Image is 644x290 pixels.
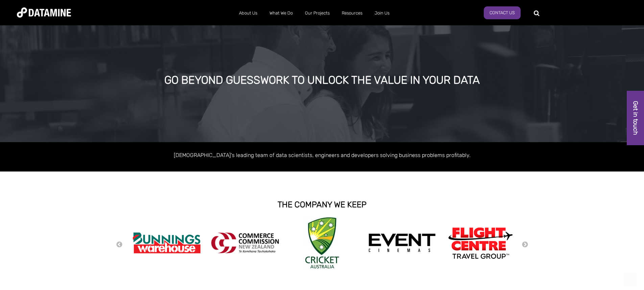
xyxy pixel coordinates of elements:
[299,4,336,22] a: Our Projects
[278,200,366,209] strong: THE COMPANY WE KEEP
[305,217,339,268] img: Cricket Australia
[263,4,299,22] a: What We Do
[17,7,71,18] img: Datamine
[522,241,528,248] button: Next
[129,151,515,160] p: [DEMOGRAPHIC_DATA]'s leading team of data scientists, engineers and developers solving business p...
[211,233,279,253] img: commercecommission
[484,6,521,19] a: Contact Us
[133,230,200,256] img: Bunnings Warehouse
[368,233,436,253] img: event cinemas
[116,241,123,248] button: Previous
[233,4,263,22] a: About Us
[368,4,396,22] a: Join Us
[73,74,571,86] div: GO BEYOND GUESSWORK TO UNLOCK THE VALUE IN YOUR DATA
[336,4,368,22] a: Resources
[627,91,644,145] a: Get in touch
[447,226,514,260] img: Flight Centre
